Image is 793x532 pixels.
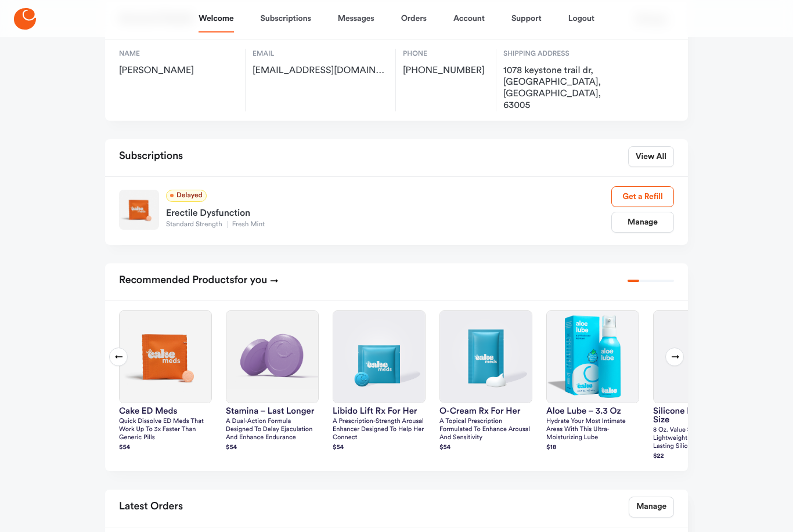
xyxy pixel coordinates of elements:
[503,49,628,60] span: Shipping Address
[119,311,212,454] a: Cake ED MedsCake ED MedsQuick dissolve ED Meds that work up to 3x faster than generic pills$54
[511,5,542,32] a: Support
[654,312,745,403] img: silicone lube – value size
[253,49,388,60] span: Email
[119,147,183,168] h2: Subscriptions
[546,311,639,454] a: Aloe Lube – 3.3 ozAloe Lube – 3.3 ozHydrate your most intimate areas with this ultra-moisturizing...
[333,445,344,451] strong: $ 54
[261,5,311,32] a: Subscriptions
[119,418,212,443] p: Quick dissolve ED Meds that work up to 3x faster than generic pills
[226,312,318,403] img: Stamina – Last Longer
[333,418,426,443] p: A prescription-strength arousal enhancer designed to help her connect
[403,66,489,77] span: [PHONE_NUMBER]
[440,312,532,403] img: O-Cream Rx for Her
[653,311,746,462] a: silicone lube – value sizesilicone lube – value size8 oz. Value size ultra lightweight, extremely...
[333,407,426,416] h3: Libido Lift Rx For Her
[226,311,319,454] a: Stamina – Last LongerStamina – Last LongerA dual-action formula designed to delay ejaculation and...
[227,222,270,229] span: Fresh Mint
[119,190,159,230] img: Standard Strength
[166,222,227,229] span: Standard Strength
[119,271,279,292] h2: Recommended Products
[119,49,238,60] span: Name
[120,312,211,403] img: Cake ED Meds
[403,49,489,60] span: Phone
[439,311,532,454] a: O-Cream Rx for HerO-Cream Rx for HerA topical prescription formulated to enhance arousal and sens...
[546,418,639,443] p: Hydrate your most intimate areas with this ultra-moisturizing lube
[629,497,674,518] a: Manage
[226,407,319,416] h3: Stamina – Last Longer
[199,5,233,32] a: Welcome
[166,202,611,221] div: Erectile Dysfunction
[653,407,746,425] h3: silicone lube – value size
[546,445,556,451] strong: $ 18
[166,202,611,230] a: Erectile DysfunctionStandard StrengthFresh Mint
[546,407,639,416] h3: Aloe Lube – 3.3 oz
[235,276,268,286] span: for you
[333,312,425,403] img: Libido Lift Rx For Her
[653,454,664,460] strong: $ 22
[226,445,237,451] strong: $ 54
[653,427,746,451] p: 8 oz. Value size ultra lightweight, extremely long-lasting silicone formula
[338,5,374,32] a: Messages
[119,445,130,451] strong: $ 54
[119,497,183,518] h2: Latest Orders
[611,212,674,233] a: Manage
[453,5,485,32] a: Account
[333,311,426,454] a: Libido Lift Rx For HerLibido Lift Rx For HerA prescription-strength arousal enhancer designed to ...
[119,407,212,416] h3: Cake ED Meds
[401,5,427,32] a: Orders
[503,66,628,112] span: 1078 keystone trail dr, Wildwood, US, 63005
[547,312,639,403] img: Aloe Lube – 3.3 oz
[119,66,238,77] span: [PERSON_NAME]
[166,190,207,202] span: Delayed
[439,418,532,443] p: A topical prescription formulated to enhance arousal and sensitivity
[568,5,594,32] a: Logout
[226,418,319,443] p: A dual-action formula designed to delay ejaculation and enhance endurance
[628,147,674,168] a: View All
[253,66,388,77] span: kdollar6@Aol.com
[611,187,674,208] a: Get a Refill
[439,407,532,416] h3: O-Cream Rx for Her
[439,445,450,451] strong: $ 54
